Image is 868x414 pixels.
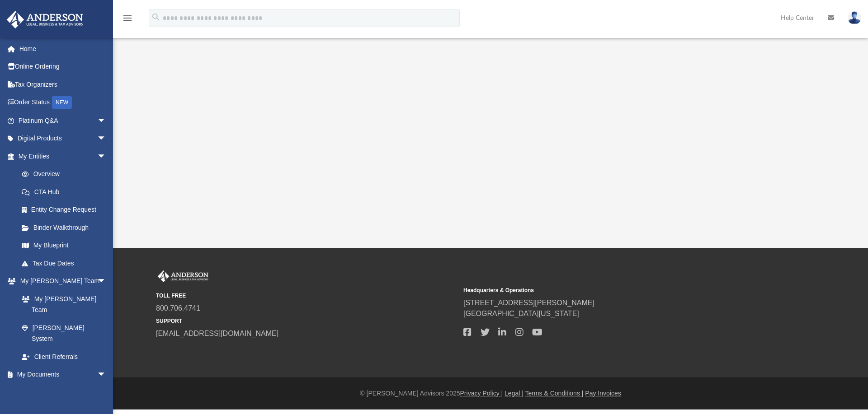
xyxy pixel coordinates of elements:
[156,330,278,337] a: [EMAIL_ADDRESS][DOMAIN_NAME]
[6,112,120,130] a: Platinum Q&Aarrow_drop_down
[848,11,861,24] img: User Pic
[52,96,72,109] div: NEW
[6,75,120,93] a: Tax Organizers
[151,12,161,22] i: search
[97,272,115,291] span: arrow_drop_down
[113,389,868,398] div: © [PERSON_NAME] Advisors 2025
[97,147,115,166] span: arrow_drop_down
[97,130,115,148] span: arrow_drop_down
[97,366,115,384] span: arrow_drop_down
[6,40,120,58] a: Home
[585,390,621,397] a: Pay Invoices
[463,310,579,317] a: [GEOGRAPHIC_DATA][US_STATE]
[4,11,86,28] img: Anderson Advisors Platinum Portal
[6,58,120,76] a: Online Ordering
[460,390,503,397] a: Privacy Policy |
[13,290,111,319] a: My [PERSON_NAME] Team
[13,348,115,366] a: Client Referrals
[13,383,111,401] a: Box
[13,201,120,219] a: Entity Change Request
[463,286,764,294] small: Headquarters & Operations
[122,17,133,23] a: menu
[6,272,115,290] a: My [PERSON_NAME] Teamarrow_drop_down
[156,304,200,312] a: 800.706.4741
[6,93,120,112] a: Order StatusNEW
[13,183,120,201] a: CTA Hub
[13,319,115,348] a: [PERSON_NAME] System
[13,254,120,272] a: Tax Due Dates
[13,237,115,255] a: My Blueprint
[6,366,115,384] a: My Documentsarrow_drop_down
[463,299,594,307] a: [STREET_ADDRESS][PERSON_NAME]
[122,13,133,23] i: menu
[13,165,120,183] a: Overview
[525,390,584,397] a: Terms & Conditions |
[6,130,120,148] a: Digital Productsarrow_drop_down
[156,270,210,282] img: Anderson Advisors Platinum Portal
[6,147,120,165] a: My Entitiesarrow_drop_down
[505,390,524,397] a: Legal |
[13,219,120,237] a: Binder Walkthrough
[156,292,457,300] small: TOLL FREE
[97,112,115,130] span: arrow_drop_down
[156,317,457,325] small: SUPPORT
